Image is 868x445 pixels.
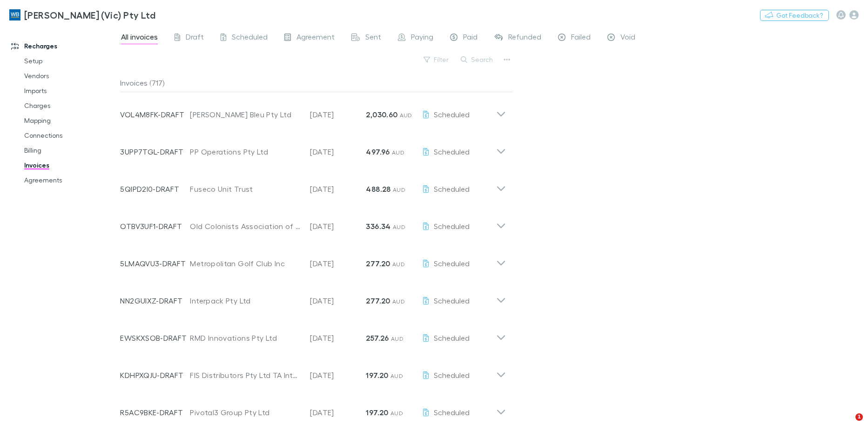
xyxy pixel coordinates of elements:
span: Paid [463,32,478,44]
a: Imports [15,83,125,98]
div: Interpack Pty Ltd [190,295,301,306]
a: Recharges [2,39,125,54]
strong: 197.20 [366,371,388,380]
p: 5LMAQVU3-DRAFT [120,258,190,269]
p: 3UPP7TGL-DRAFT [120,146,190,157]
div: KDHPXQJU-DRAFTFIS Distributors Pty Ltd TA IntaFloors [GEOGRAPHIC_DATA] ([GEOGRAPHIC_DATA])[DATE]1... [113,353,513,390]
span: Scheduled [434,333,470,342]
div: VOL4M8FK-DRAFT[PERSON_NAME] Bleu Pty Ltd[DATE]2,030.60 AUDScheduled [113,92,513,129]
span: Scheduled [434,222,470,230]
p: [DATE] [310,407,366,418]
div: 5LMAQVU3-DRAFTMetropolitan Golf Club Inc[DATE]277.20 AUDScheduled [113,241,513,278]
p: [DATE] [310,370,366,381]
div: [PERSON_NAME] Bleu Pty Ltd [190,109,301,120]
span: Void [620,32,635,44]
a: Charges [15,98,125,113]
div: Fuseco Unit Trust [190,183,301,195]
strong: 497.96 [366,147,390,156]
p: [DATE] [310,109,366,120]
div: Pivotal3 Group Pty Ltd [190,407,301,418]
div: 3UPP7TGL-DRAFTPP Operations Pty Ltd[DATE]497.96 AUDScheduled [113,129,513,167]
p: [DATE] [310,258,366,269]
a: Billing [15,143,125,158]
p: OTBV3UF1-DRAFT [120,221,190,232]
p: [DATE] [310,146,366,157]
span: AUD [392,261,405,268]
strong: 257.26 [366,333,389,343]
a: Setup [15,54,125,68]
strong: 277.20 [366,296,390,305]
span: Draft [186,32,204,44]
p: NN2GUIXZ-DRAFT [120,295,190,306]
span: 1 [855,413,863,421]
span: Refunded [508,32,541,44]
button: Search [456,54,498,65]
button: Got Feedback? [760,10,829,21]
span: Sent [365,32,381,44]
span: Scheduled [434,408,470,417]
a: Vendors [15,68,125,83]
div: Metropolitan Golf Club Inc [190,258,301,269]
span: Scheduled [434,259,470,268]
button: Filter [419,54,454,65]
strong: 336.34 [366,222,390,231]
p: [DATE] [310,332,366,344]
span: AUD [393,186,405,193]
span: Scheduled [434,184,470,193]
h3: [PERSON_NAME] (Vic) Pty Ltd [24,9,155,20]
strong: 488.28 [366,184,390,194]
a: Mapping [15,113,125,128]
span: AUD [393,223,405,230]
div: EWSKXSOB-DRAFTRMD Innovations Pty Ltd[DATE]257.26 AUDScheduled [113,316,513,353]
div: PP Operations Pty Ltd [190,146,301,157]
span: Failed [571,32,591,44]
p: [DATE] [310,183,366,195]
p: R5AC9BKE-DRAFT [120,407,190,418]
div: Old Colonists Association of Victoria (TA Abound Communities) [190,221,301,232]
span: Scheduled [434,296,470,305]
a: Agreements [15,173,125,188]
div: RMD Innovations Pty Ltd [190,332,301,344]
span: All invoices [121,32,158,44]
p: VOL4M8FK-DRAFT [120,109,190,120]
span: Scheduled [232,32,268,44]
img: William Buck (Vic) Pty Ltd's Logo [9,9,20,20]
p: [DATE] [310,221,366,232]
strong: 277.20 [366,259,390,268]
div: R5AC9BKE-DRAFTPivotal3 Group Pty Ltd[DATE]197.20 AUDScheduled [113,390,513,427]
div: NN2GUIXZ-DRAFTInterpack Pty Ltd[DATE]277.20 AUDScheduled [113,278,513,316]
p: [DATE] [310,295,366,306]
span: Scheduled [434,371,470,379]
span: Agreement [296,32,335,44]
div: FIS Distributors Pty Ltd TA IntaFloors [GEOGRAPHIC_DATA] ([GEOGRAPHIC_DATA]) [190,370,301,381]
strong: 197.20 [366,408,388,417]
div: 5QIPD2I0-DRAFTFuseco Unit Trust[DATE]488.28 AUDScheduled [113,167,513,204]
iframe: Intercom live chat [836,413,859,436]
span: AUD [390,372,403,379]
span: Paying [411,32,433,44]
a: Invoices [15,158,125,173]
a: Connections [15,128,125,143]
div: OTBV3UF1-DRAFTOld Colonists Association of Victoria (TA Abound Communities)[DATE]336.34 AUDScheduled [113,204,513,241]
span: AUD [391,335,404,342]
a: [PERSON_NAME] (Vic) Pty Ltd [4,4,161,26]
p: KDHPXQJU-DRAFT [120,370,190,381]
span: AUD [390,410,403,417]
strong: 2,030.60 [366,110,397,119]
span: Scheduled [434,110,470,119]
p: EWSKXSOB-DRAFT [120,332,190,344]
p: 5QIPD2I0-DRAFT [120,183,190,195]
span: AUD [392,298,405,305]
span: AUD [392,149,404,156]
span: Scheduled [434,147,470,156]
span: AUD [400,112,412,119]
